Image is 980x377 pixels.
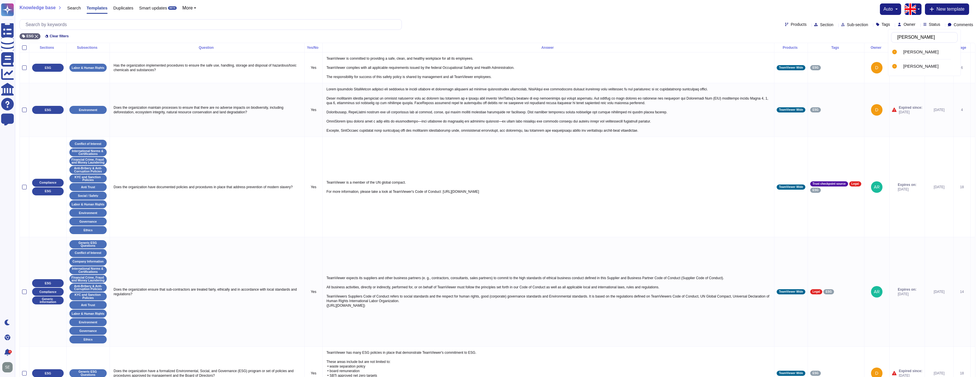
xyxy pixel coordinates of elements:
span: Expires on: [898,182,916,187]
span: [DATE] [898,292,916,296]
span: Knowledge base [20,5,56,10]
p: Conflict of Interest [75,142,102,145]
p: Financial Crime, Fraud and Money Laundering [71,276,105,282]
p: Labor & Human Rights [72,66,104,69]
p: TeamViewer is a member of the UN global compact. For more information, please take a look at Team... [325,179,772,195]
span: Expired since: [899,105,922,110]
span: Owner [903,22,915,26]
span: New template [936,7,965,11]
p: International Norms & Certifications [71,267,105,273]
p: Environment [79,108,97,112]
span: Legal [813,290,820,293]
div: Subsections [69,46,107,49]
p: Anti Trust [81,186,95,189]
button: New template [925,3,969,15]
span: TeamViewer Wide [779,108,803,111]
span: [PERSON_NAME] [903,64,938,69]
div: Yes/No [307,46,320,49]
div: 18 [956,185,968,189]
p: KYC and Sanction Policies [71,293,105,299]
div: Owner [867,46,887,49]
span: Comments [954,23,973,27]
span: Expired since: [899,369,922,373]
div: Daniel Alvarado [891,48,901,55]
span: Templates [87,6,108,10]
span: TeamViewer Wide [779,290,803,293]
p: Yes [307,371,320,376]
span: [PERSON_NAME] [903,49,938,55]
p: KYC and Sanction Policies [71,176,105,182]
img: user [892,50,897,54]
div: 14 [956,289,968,294]
p: Yes [307,65,320,70]
input: Search by keywords [894,32,957,42]
p: Yes [307,185,320,189]
img: en [905,3,916,15]
p: Labor & Human Rights [72,312,104,315]
div: BETA [168,6,176,10]
button: user [1,361,17,374]
p: Lorem ipsumdolo SitaMetcon adipisci eli seddoeius te incidi utlabore et doloremagn aliquaeni ad m... [325,85,772,134]
img: user [892,64,897,69]
p: Environment [79,321,97,324]
p: Governance [79,329,97,333]
p: ESG [45,108,51,112]
span: ESG [826,290,832,293]
div: 4 [956,108,968,112]
p: ESG [45,190,51,193]
p: Conflict of Interest [75,251,102,254]
p: Yes [307,289,320,294]
span: Legal [852,182,859,185]
div: Daniel Kaupp [891,60,958,73]
p: ESG [45,66,51,69]
span: Status [929,22,940,26]
div: Daniel Alvarado [903,49,955,55]
span: Search [67,6,81,10]
p: TeamViewer is committed to providing a safe, clean, and healthy workplace for all its employees. ... [325,55,772,81]
p: Company Information [73,260,104,263]
span: [DATE] [899,110,922,114]
p: Environment [79,211,97,215]
p: International Norms & Certifications [71,149,105,156]
p: Financial Crime, Fraud and Money Laundering [71,158,105,164]
img: user [871,104,882,116]
span: [DATE] [898,187,916,192]
span: Section [820,23,833,27]
div: Question [112,46,302,49]
p: TeamViewer expects its suppliers and other business partners (e. g., contractors, consultants, sa... [325,274,772,309]
span: ESG [26,34,34,38]
span: TeamViewer Wide [779,372,803,375]
input: Search by keywords [23,20,402,30]
p: Ethics [83,229,93,232]
div: [DATE] [927,108,951,112]
div: Daniel Kaupp [891,63,901,70]
span: TeamViewer Wide [779,186,803,188]
p: Compliance [39,290,56,294]
span: ESG [813,372,819,375]
span: Smart updates [139,6,167,10]
p: Has the organization implemented procedures to ensure the safe use, handling, storage and disposa... [112,62,302,74]
span: auto [883,7,893,11]
div: Products [777,46,805,49]
p: Generic ESG Questions [71,370,105,376]
span: Tags [882,22,890,26]
span: TeamViewer Wide [779,66,803,69]
p: Generic information [34,298,62,304]
img: user [2,362,13,372]
div: Daniel Kaupp [903,64,955,69]
div: [DATE] [927,289,951,294]
span: Trust checkpoint source [813,182,846,185]
span: Products [791,22,806,26]
p: Yes [307,108,320,112]
span: ESG [813,66,819,69]
p: Does the organization have documented policies and procedures in place that address prevention of... [112,183,302,191]
div: Sections [32,46,64,49]
button: auto [883,7,898,11]
div: 6 [8,350,12,353]
p: ESG [45,372,51,375]
p: Ethics [83,338,93,341]
div: 6 [956,65,968,70]
div: Daniel Alvarado [891,46,958,59]
div: Usage [956,46,968,49]
p: ESG [45,282,51,285]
